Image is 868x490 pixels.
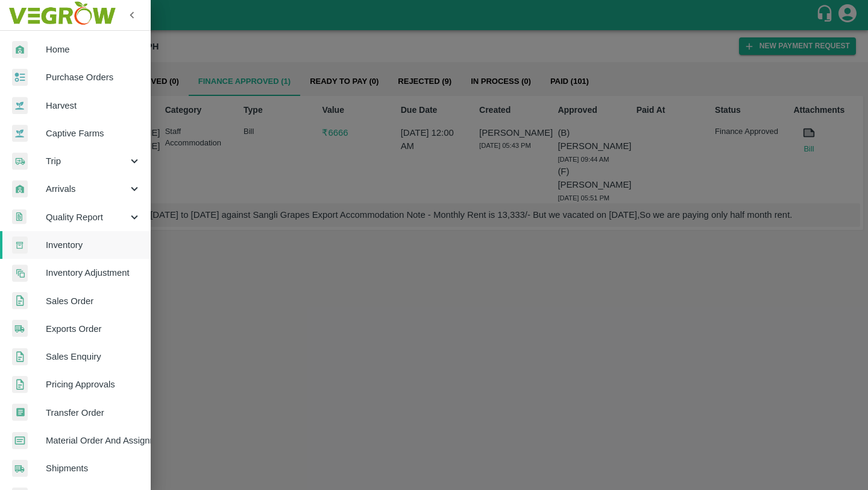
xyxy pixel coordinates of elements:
[12,209,27,224] img: qualityReport
[46,322,141,336] span: Exports Order
[46,154,128,168] span: Trip
[46,43,141,56] span: Home
[12,404,28,421] img: whTransfer
[46,378,141,391] span: Pricing Approvals
[12,292,28,310] img: sales
[12,153,28,170] img: delivery
[46,266,141,279] span: Inventory Adjustment
[46,294,141,308] span: Sales Order
[46,182,128,196] span: Arrivals
[12,348,28,366] img: sales
[46,462,141,475] span: Shipments
[46,434,141,447] span: Material Order And Assignment
[46,211,128,224] span: Quality Report
[12,460,28,477] img: shipments
[46,71,141,84] span: Purchase Orders
[12,376,28,393] img: sales
[12,41,28,59] img: whArrival
[46,99,141,112] span: Harvest
[46,238,141,252] span: Inventory
[12,432,28,450] img: centralMaterial
[12,237,28,254] img: whInventory
[46,406,141,419] span: Transfer Order
[12,124,28,142] img: harvest
[12,69,28,86] img: reciept
[46,350,141,363] span: Sales Enquiry
[12,320,28,337] img: shipments
[12,264,28,282] img: inventory
[12,180,28,198] img: whArrival
[12,97,28,115] img: harvest
[46,127,141,140] span: Captive Farms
